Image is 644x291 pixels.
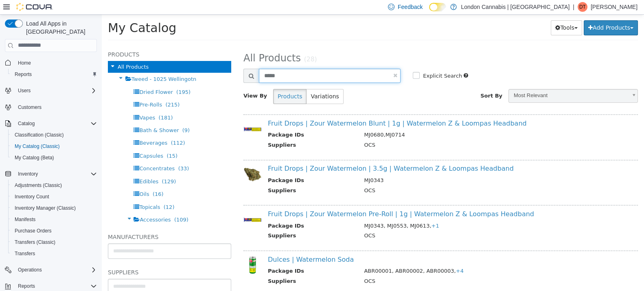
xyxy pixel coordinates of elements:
button: Transfers (Classic) [8,237,100,248]
span: My Catalog (Classic) [15,143,60,150]
button: Manifests [8,214,100,225]
span: (195) [74,74,89,80]
a: Dulces | Watermelon Soda [166,241,252,249]
button: Catalog [2,118,100,129]
h5: Products [6,35,129,45]
span: (129) [60,164,74,170]
span: Classification (Classic) [11,130,97,140]
span: (9) [81,113,88,119]
span: Tweed - 1025 Wellingotn [30,61,95,67]
span: My Catalog (Classic) [11,141,97,151]
span: My Catalog (Beta) [11,153,97,163]
th: Suppliers [166,217,256,227]
span: Transfers (Classic) [15,239,55,245]
span: Transfers [15,250,35,257]
a: My Catalog (Beta) [11,153,57,163]
span: Manifests [15,216,35,223]
span: Dried Flower [37,74,71,80]
button: Reports [8,69,100,80]
button: Inventory Manager (Classic) [8,202,100,214]
span: (112) [69,125,83,131]
button: Add Products [482,6,536,21]
button: My Catalog (Beta) [8,152,100,163]
span: Purchase Orders [15,228,52,234]
span: Oils [37,176,47,182]
a: Customers [15,102,45,112]
button: Purchase Orders [8,225,100,237]
span: Catalog [18,120,35,127]
span: +4 [354,253,362,259]
button: Users [2,85,100,96]
span: (16) [51,176,62,182]
h5: Manufacturers [6,217,129,227]
a: Inventory Count [11,192,53,202]
span: DT [579,2,586,12]
a: Purchase Orders [11,226,55,236]
a: My Catalog (Classic) [11,141,63,151]
a: Manifests [11,215,39,224]
small: (28) [202,41,215,48]
a: Fruit Drops | Zour Watermelon Blunt | 1g | Watermelon Z & Loompas Headband [166,105,425,113]
p: | [573,2,574,12]
input: Dark Mode [429,3,446,11]
a: Transfers [11,249,38,258]
span: Catalog [15,119,97,128]
span: Beverages [37,125,66,131]
h5: Suppliers [6,253,129,263]
button: Classification (Classic) [8,129,100,141]
img: Cova [16,3,53,11]
th: Package IDs [166,207,256,217]
td: MJ0680,MJ0714 [256,116,526,126]
span: Edibles [37,164,57,170]
span: Classification (Classic) [15,132,64,138]
button: Adjustments (Classic) [8,180,100,191]
span: Feedback [398,3,423,11]
button: Catalog [15,119,38,128]
span: Reports [15,281,97,291]
button: Operations [2,264,100,276]
button: Inventory [2,168,100,180]
span: Accessories [38,202,69,208]
span: Most Relevant [407,75,525,87]
span: (181) [57,100,71,106]
button: Products [171,74,205,89]
span: Inventory [18,171,38,177]
span: Adjustments (Classic) [15,182,62,189]
span: Adjustments (Classic) [11,180,97,190]
a: Inventory Manager (Classic) [11,203,79,213]
span: Reports [18,283,35,289]
td: OCS [256,126,526,137]
span: Users [18,87,31,94]
span: Customers [15,102,97,112]
p: [PERSON_NAME] [591,2,637,12]
span: Load All Apps in [GEOGRAPHIC_DATA] [23,20,97,36]
span: Customers [18,104,42,111]
img: 150 [142,241,160,260]
span: Users [15,86,97,96]
span: (33) [77,151,88,157]
button: Tools [449,6,480,21]
span: MJ0343, MJ0553, MJ0613, [262,208,337,214]
label: Explicit Search [319,57,360,65]
th: Package IDs [166,116,256,126]
a: Transfers (Classic) [11,237,59,247]
button: Inventory Count [8,191,100,202]
img: 150 [142,151,160,169]
a: Fruit Drops | Zour Watermelon Pre-Roll | 1g | Watermelon Z & Loompas Headband [166,195,432,203]
button: Reports [15,281,38,291]
span: Transfers [11,249,97,258]
span: Inventory Manager (Classic) [15,205,76,211]
span: All Products [142,38,199,49]
span: (109) [72,202,87,208]
span: Capsules [37,138,61,144]
td: OCS [256,217,526,227]
span: ABR00001, ABR00002, ABR00003, [262,253,361,259]
a: Fruit Drops | Zour Watermelon | 3.5g | Watermelon Z & Loompas Headband [166,150,412,158]
th: Suppliers [166,263,256,273]
button: Home [2,57,100,69]
span: Inventory Count [11,192,97,202]
th: Package IDs [166,252,256,263]
img: 150 [142,196,160,214]
span: +1 [330,208,337,214]
span: Topicals [37,189,58,195]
